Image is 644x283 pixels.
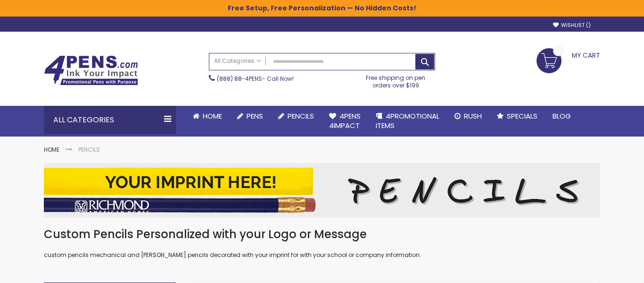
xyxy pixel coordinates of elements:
a: Home [44,146,59,154]
a: Blog [545,106,578,127]
span: 4PROMOTIONAL ITEMS [376,111,439,130]
div: Free shipping on pen orders over $199 [356,70,436,89]
strong: Pencils [78,146,100,154]
div: All Categories [44,106,176,134]
div: custom pencils mechanical and [PERSON_NAME] pencils decorated with your imprint for with your sch... [44,227,600,259]
span: All Categories [214,57,261,65]
a: 4PROMOTIONALITEMS [368,106,447,137]
a: All Categories [209,53,266,69]
a: 4Pens4impact [322,106,368,137]
img: 4Pens Custom Pens and Promotional Products [44,55,138,86]
span: Home [203,111,222,121]
a: Rush [447,106,489,127]
span: Blog [553,111,571,121]
a: Pencils [271,106,322,127]
span: Specials [507,111,537,121]
a: (888) 88-4PENS [217,75,262,83]
span: Rush [464,111,482,121]
a: Home [185,106,230,127]
span: Pencils [288,111,314,121]
h1: Custom Pencils Personalized with your Logo or Message [44,227,600,242]
span: Pens [247,111,263,121]
a: Specials [489,106,545,127]
span: - Call Now! [217,75,294,83]
img: Pencils [44,163,600,217]
span: 4Pens 4impact [329,111,361,130]
a: Wishlist [553,22,591,29]
a: Pens [230,106,271,127]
